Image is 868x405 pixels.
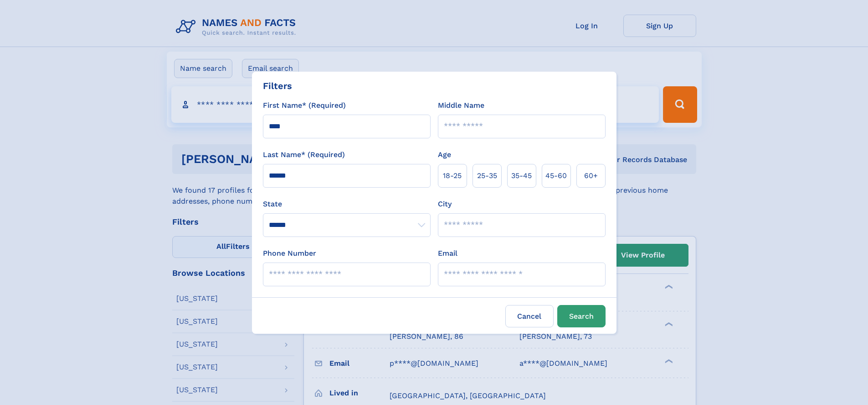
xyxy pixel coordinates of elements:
[263,248,316,259] label: Phone Number
[263,199,431,210] label: State
[438,149,451,160] label: Age
[557,305,606,327] button: Search
[263,149,345,160] label: Last Name* (Required)
[511,170,532,181] span: 35‑45
[438,100,484,111] label: Middle Name
[443,170,462,181] span: 18‑25
[263,100,346,111] label: First Name* (Required)
[584,170,598,181] span: 60+
[505,305,554,327] label: Cancel
[438,199,452,210] label: City
[477,170,497,181] span: 25‑35
[263,79,292,93] div: Filters
[545,170,567,181] span: 45‑60
[438,248,457,259] label: Email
